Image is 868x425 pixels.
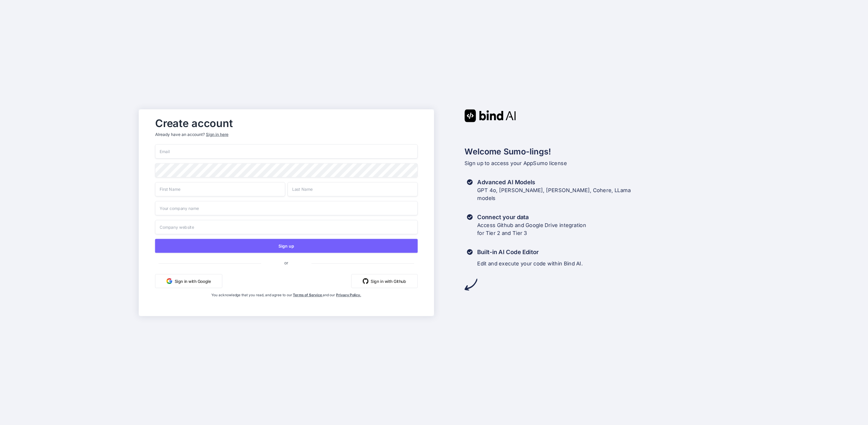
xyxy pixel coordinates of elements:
[155,182,285,196] input: First Name
[363,278,369,284] img: github
[464,109,516,122] img: Bind AI logo
[155,131,418,137] p: Already have an account?
[336,292,361,297] a: Privacy Policy.
[293,292,323,297] a: Terms of Service
[464,278,477,291] img: arrow
[155,201,418,215] input: Your company name
[464,145,729,158] h2: Welcome Sumo-lings!
[206,131,228,137] div: Sign in here
[155,220,418,234] input: Company website
[155,239,418,253] button: Sign up
[261,255,312,270] span: or
[478,186,631,202] p: GPT 4o, [PERSON_NAME], [PERSON_NAME], Cohere, LLama models
[155,144,418,159] input: Email
[351,274,418,288] button: Sign in with Github
[155,274,222,288] button: Sign in with Google
[478,178,631,186] h3: Advanced AI Models
[464,159,729,167] p: Sign up to access your AppSumo license
[478,248,583,256] h3: Built-in AI Code Editor
[478,221,586,237] p: Access Github and Google Drive integration for Tier 2 and Tier 3
[199,292,374,311] div: You acknowledge that you read, and agree to our and our
[155,118,418,128] h2: Create account
[478,259,583,267] p: Edit and execute your code within Bind AI.
[478,213,586,221] h3: Connect your data
[288,182,418,196] input: Last Name
[166,278,172,284] img: google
